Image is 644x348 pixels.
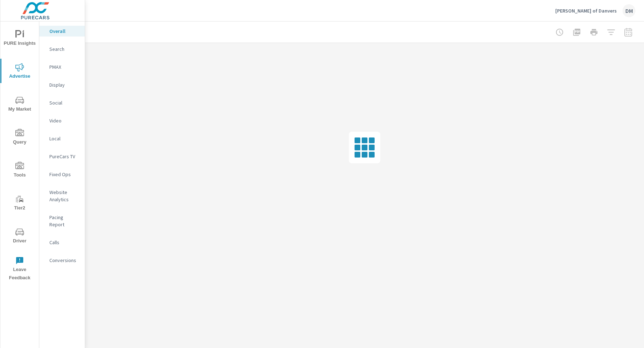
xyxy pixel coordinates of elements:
[39,255,85,266] div: Conversions
[49,257,79,264] p: Conversions
[39,187,85,205] div: Website Analytics
[49,214,79,228] p: Pacing Report
[3,228,37,245] span: Driver
[39,97,85,108] div: Social
[3,30,37,48] span: PURE Insights
[49,153,79,160] p: PureCars TV
[49,117,79,124] p: Video
[39,115,85,126] div: Video
[49,239,79,246] p: Calls
[49,135,79,142] p: Local
[623,4,635,17] div: DM
[3,162,37,179] span: Tools
[49,99,79,106] p: Social
[3,63,37,81] span: Advertise
[39,26,85,37] div: Overall
[49,28,79,35] p: Overall
[3,96,37,113] span: My Market
[39,169,85,180] div: Fixed Ops
[49,81,79,88] p: Display
[0,21,39,285] div: nav menu
[3,129,37,146] span: Query
[39,151,85,162] div: PureCars TV
[39,212,85,230] div: Pacing Report
[49,45,79,53] p: Search
[555,8,617,14] p: [PERSON_NAME] of Danvers
[49,171,79,178] p: Fixed Ops
[3,195,37,212] span: Tier2
[39,237,85,248] div: Calls
[39,79,85,90] div: Display
[49,189,79,203] p: Website Analytics
[39,62,85,72] div: PMAX
[39,133,85,144] div: Local
[3,256,37,282] span: Leave Feedback
[39,44,85,54] div: Search
[49,63,79,71] p: PMAX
